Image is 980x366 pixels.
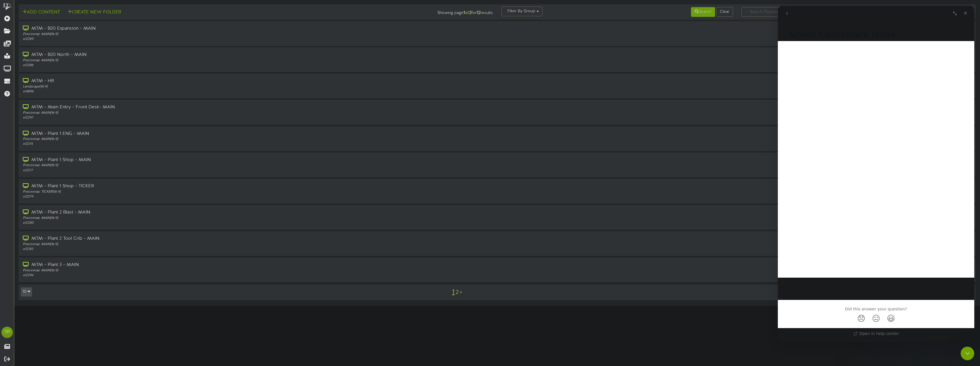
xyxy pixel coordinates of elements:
[23,63,413,68] div: # 12286
[463,10,465,15] strong: 1
[691,7,715,17] button: Search
[716,7,733,17] button: Clear
[23,115,413,120] div: # 12297
[961,347,974,360] iframe: Intercom live chat
[23,209,413,216] div: MTM - Plant 2 Blast - MAIN
[23,273,413,278] div: # 12294
[66,9,123,16] button: Create New Folder
[23,216,413,221] div: Precinmac MAIN ( 16:9 )
[23,25,413,32] div: MTM - B20 Expansion - MAIN
[501,7,543,16] button: Filter By Group
[456,289,459,296] a: 2
[23,142,413,147] div: # 12274
[23,183,413,190] div: MTM - Plant 1 Shop - TICKER
[778,6,974,342] iframe: Intercom live chat
[23,89,413,94] div: # 14896
[21,287,32,296] button: 10
[23,84,413,89] div: Landscape ( 16:9 )
[21,9,62,16] button: Add Content
[23,262,413,268] div: MTM - Plant 3 - MAIN
[460,289,462,296] a: >
[23,111,413,115] div: Precinmac MAIN ( 16:9 )
[1,327,13,338] div: TP
[477,10,481,15] strong: 12
[742,7,973,17] input: -- Search Playlists by Name --
[23,131,413,137] div: MTM - Plant 1 ENG - MAIN
[23,32,413,37] div: Precinmac MAIN ( 16:9 )
[337,7,497,16] div: Showing page of for results
[23,194,413,199] div: # 12279
[23,157,413,163] div: MTM - Plant 1 Shop - MAIN
[23,221,413,225] div: # 12280
[23,37,413,42] div: # 12289
[23,242,413,247] div: Precinmac MAIN ( 16:9 )
[23,163,413,168] div: Precinmac MAIN ( 16:9 )
[23,52,413,58] div: MTM - B20 North - MAIN
[23,137,413,142] div: Precinmac MAIN ( 16:9 )
[23,58,413,63] div: Precinmac MAIN ( 16:9 )
[23,104,413,111] div: MTM - Main Entry - Front Desk- MAIN
[23,168,413,173] div: # 12277
[23,190,413,194] div: Precinmac TICKER ( 16:9 )
[469,10,471,15] strong: 2
[23,247,413,252] div: # 12283
[23,268,413,273] div: Precinmac MAIN ( 16:9 )
[23,235,413,242] div: MTM - Plant 2 Tool Crib - MAIN
[23,78,413,84] div: MTM - HR
[452,288,455,296] a: 1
